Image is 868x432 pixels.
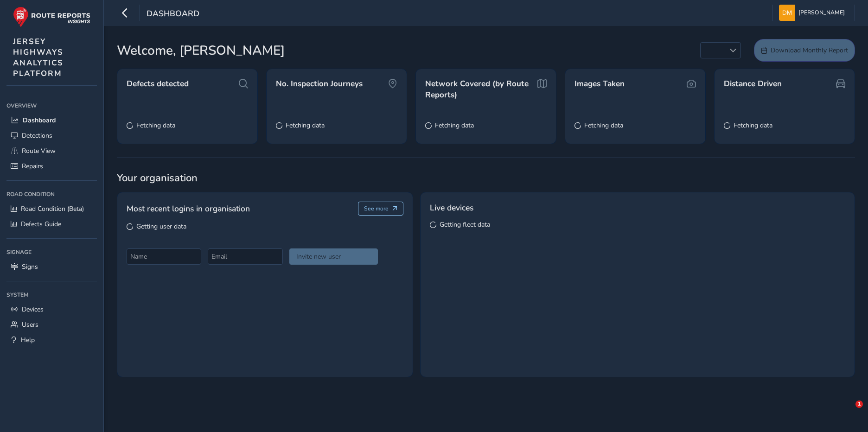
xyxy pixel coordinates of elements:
span: Defects Guide [21,220,61,229]
a: Road Condition (Beta) [6,201,97,216]
img: rr logo [13,6,90,27]
a: Help [6,332,97,348]
div: Signage [6,245,97,259]
div: Road Condition [6,187,97,201]
input: Email [208,248,282,265]
button: See more [358,202,404,216]
span: Detections [22,131,52,140]
input: Name [127,248,201,265]
span: [PERSON_NAME] [798,5,845,21]
a: Detections [6,128,97,143]
a: Route View [6,143,97,159]
span: Your organisation [117,171,855,185]
span: Getting user data [136,222,186,231]
span: Repairs [22,162,43,171]
span: Fetching data [435,121,474,130]
span: No. Inspection Journeys [276,78,363,89]
span: JERSEY HIGHWAYS ANALYTICS PLATFORM [13,36,64,79]
span: Dashboard [147,8,199,21]
a: Users [6,317,97,332]
span: Signs [22,262,38,271]
a: Devices [6,302,97,317]
span: Devices [22,305,44,314]
span: Users [22,320,38,329]
img: diamond-layout [779,5,795,21]
span: Getting fleet data [440,220,490,229]
span: See more [364,205,389,212]
span: Fetching data [584,121,623,130]
div: System [6,288,97,302]
iframe: Intercom live chat [836,400,859,423]
span: 1 [855,400,863,408]
span: Dashboard [23,116,56,125]
a: Defects Guide [6,216,97,232]
span: Welcome, [PERSON_NAME] [117,41,285,60]
span: Network Covered (by Route Reports) [425,78,535,100]
div: Overview [6,99,97,113]
span: Most recent logins in organisation [127,203,250,215]
span: Road Condition (Beta) [21,204,84,213]
span: Images Taken [574,78,625,89]
span: Fetching data [136,121,175,130]
a: Repairs [6,159,97,174]
a: Signs [6,259,97,274]
a: Dashboard [6,113,97,128]
span: Fetching data [734,121,772,130]
span: Distance Driven [724,78,782,89]
span: Route View [22,146,56,155]
span: Defects detected [127,78,189,89]
span: Live devices [430,202,473,214]
button: [PERSON_NAME] [779,5,848,21]
span: Help [21,336,35,344]
span: Fetching data [286,121,325,130]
